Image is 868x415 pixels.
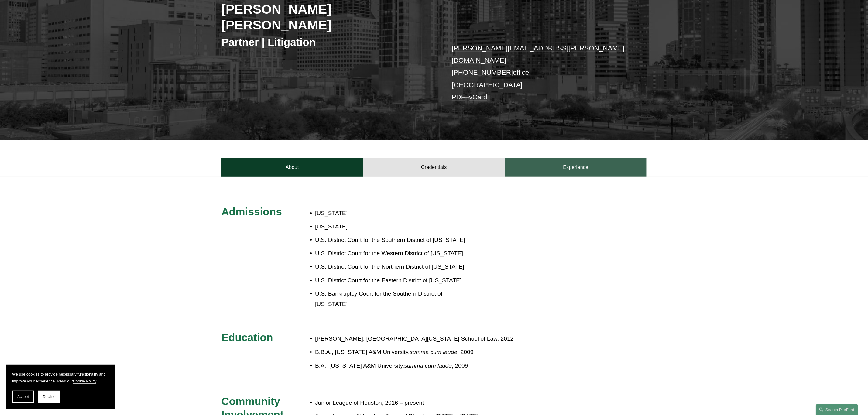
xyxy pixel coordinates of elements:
a: Search this site [816,404,858,415]
span: Decline [43,395,56,399]
span: Admissions [221,206,282,218]
a: About [221,158,363,177]
a: Experience [505,158,647,177]
p: [US_STATE] [315,208,469,219]
a: [PERSON_NAME][EMAIL_ADDRESS][PERSON_NAME][DOMAIN_NAME] [452,44,625,64]
p: B.B.A., [US_STATE] A&M University, , 2009 [315,347,593,358]
section: Cookie banner [6,365,115,409]
span: Education [221,331,273,343]
p: B.A., [US_STATE] A&M University, , 2009 [315,361,593,371]
em: summa cum laude [404,362,452,369]
p: U.S. District Court for the Southern District of [US_STATE] [315,235,469,245]
p: office [GEOGRAPHIC_DATA] – [452,42,629,104]
h2: [PERSON_NAME] [PERSON_NAME] [221,1,434,33]
a: PDF [452,93,465,101]
p: U.S. District Court for the Western District of [US_STATE] [315,248,469,259]
p: U.S. District Court for the Eastern District of [US_STATE] [315,275,469,286]
em: summa cum laude [410,349,458,355]
p: Junior League of Houston, 2016 – present [315,398,593,408]
a: Cookie Policy [73,379,96,383]
button: Decline [38,391,60,403]
p: U.S. District Court for the Northern District of [US_STATE] [315,262,469,272]
p: [PERSON_NAME], [GEOGRAPHIC_DATA][US_STATE] School of Law, 2012 [315,334,593,344]
p: U.S. Bankruptcy Court for the Southern District of [US_STATE] [315,289,469,310]
a: vCard [469,93,487,101]
h3: Partner | Litigation [221,36,434,49]
p: [US_STATE] [315,221,469,232]
span: Accept [17,395,29,399]
p: We use cookies to provide necessary functionality and improve your experience. Read our . [12,371,109,385]
button: Accept [12,391,34,403]
a: Credentials [363,158,505,177]
a: [PHONE_NUMBER] [452,69,513,76]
